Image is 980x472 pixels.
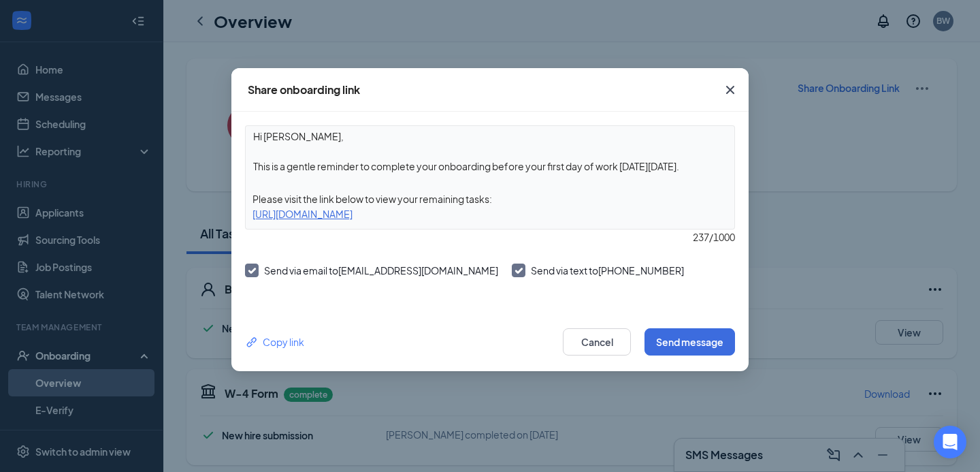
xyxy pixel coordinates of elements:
[245,334,304,349] div: Copy link
[264,264,498,277] span: Send via email to [EMAIL_ADDRESS][DOMAIN_NAME]
[563,328,631,356] button: Cancel
[644,328,735,356] button: Send message
[246,191,734,206] div: Please visit the link below to view your remaining tasks:
[245,334,304,349] button: Link Copy link
[248,82,360,97] div: Share onboarding link
[246,126,734,176] textarea: Hi [PERSON_NAME], This is a gentle reminder to complete your onboarding before your first day of ...
[712,68,749,112] button: Close
[531,264,684,277] span: Send via text to [PHONE_NUMBER]
[245,335,259,349] svg: Link
[934,426,966,458] div: Open Intercom Messenger
[245,230,735,245] div: 237 / 1000
[722,82,738,98] svg: Cross
[246,206,734,221] div: [URL][DOMAIN_NAME]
